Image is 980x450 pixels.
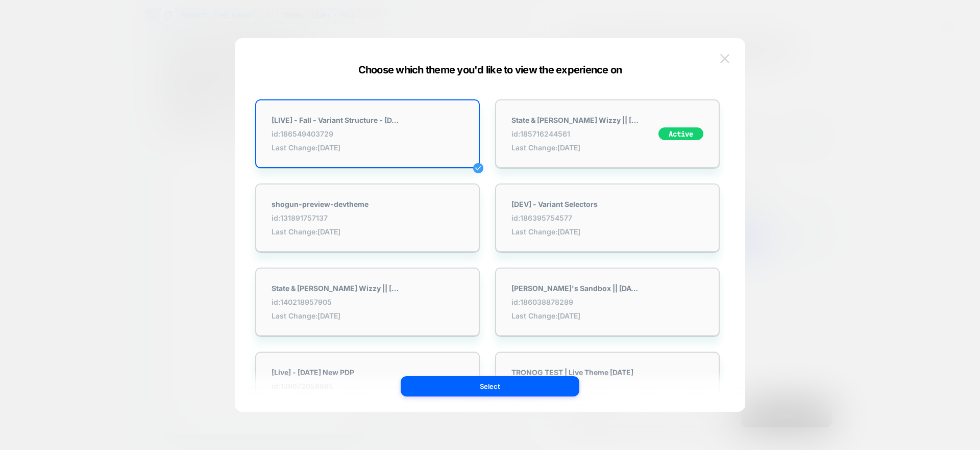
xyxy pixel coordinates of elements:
[511,284,639,293] strong: [PERSON_NAME]'s Sandbox || [DATE]
[401,376,579,396] button: Select
[511,200,598,208] strong: [DEV] - Variant Selectors
[272,129,399,138] span: id: 186549403729
[272,368,354,377] strong: [Live] - [DATE] New PDP
[235,64,745,76] div: Choose which theme you'd like to view the experience on
[272,200,369,208] strong: shogun-preview-devtheme
[272,284,399,293] strong: State & [PERSON_NAME] Wizzy || [DATE]
[473,163,483,173] img: minus
[272,298,399,306] span: id: 140218957905
[511,311,639,320] span: Last Change: [DATE]
[272,116,399,124] strong: [LIVE] - Fall - Variant Structure - [DATE]
[511,143,639,152] span: Last Change: [DATE]
[511,214,598,222] span: id: 186395754577
[4,4,198,23] h1: Error: Server Error
[511,116,639,124] strong: State & [PERSON_NAME] Wizzy || [DATE]
[4,34,198,101] h2: The server encountered a temporary error and could not complete your request.
[4,87,198,101] p: Please try again in 30 seconds.
[511,227,598,236] span: Last Change: [DATE]
[272,227,369,236] span: Last Change: [DATE]
[272,214,369,222] span: id: 131891757137
[511,298,639,306] span: id: 186038878289
[272,143,399,152] span: Last Change: [DATE]
[272,311,399,320] span: Last Change: [DATE]
[511,368,633,377] strong: TRONOG TEST | Live Theme [DATE]
[511,129,639,138] span: id: 185716244561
